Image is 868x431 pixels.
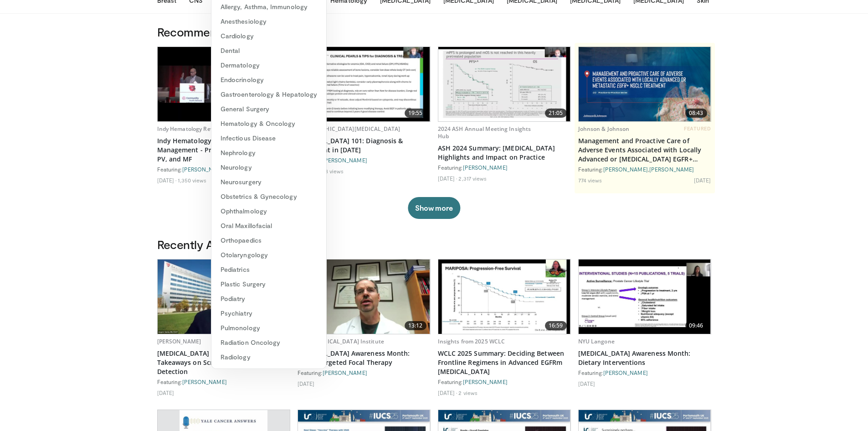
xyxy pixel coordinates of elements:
img: 9ae08a33-5877-44db-a13e-87f6a86d7712.620x360_q85_upscale.jpg [579,260,711,334]
div: Featuring: , [578,166,711,173]
a: 2024 ASH Annual Meeting Insights Hub [438,125,531,140]
div: Featuring: [298,369,431,376]
a: 09:35 [158,260,290,334]
a: Ophthalmology [211,204,326,218]
a: [PERSON_NAME] [463,379,508,385]
span: 08:43 [685,109,707,118]
div: Featuring: [438,378,571,385]
span: 21:05 [545,109,567,118]
a: Rheumatology [211,364,326,379]
img: e94d6f02-5ecd-4bbb-bb87-02090c75355e.620x360_q85_upscale.jpg [158,47,290,121]
a: Nephrology [211,145,326,160]
a: [MEDICAL_DATA] Awareness Month: Key Takeaways on Screening and Early Detection [157,349,290,376]
span: 09:46 [685,321,707,330]
a: Indy Hematology Review 2025: MPN Management - Practical Strategies for ET, PV, and MF [157,136,290,164]
a: Dental [211,43,326,58]
a: Johnson & Johnson [578,125,630,133]
a: NYU Langone [578,338,615,345]
a: 19:03 [158,47,290,121]
span: 16:59 [545,321,567,330]
a: Radiation Oncology [211,335,326,350]
li: [DATE] [694,177,711,184]
li: 2,317 views [458,175,487,182]
div: Featuring: [438,164,571,171]
a: Plastic Surgery [211,277,326,291]
a: [PERSON_NAME] [323,157,367,163]
img: 484122af-ca0f-45bf-8a96-4944652f2c3a.620x360_q85_upscale.jpg [438,260,570,334]
a: Indy Hematology Review 2025 [157,125,237,133]
a: [PERSON_NAME] [463,164,508,171]
a: [PERSON_NAME] [157,338,201,345]
a: Orthopaedics [211,233,326,248]
a: [PERSON_NAME] [182,379,227,385]
a: [PERSON_NAME] [603,369,648,376]
li: 358 views [318,167,344,175]
a: Pediatrics [211,262,326,277]
a: [PERSON_NAME] [603,166,648,172]
li: [DATE] [438,175,457,182]
li: [DATE] [157,177,177,184]
a: Psychiatry [211,306,326,321]
li: 2 views [458,389,478,396]
a: Gastroenterology & Hepatology [211,87,326,102]
a: General Surgery [211,102,326,116]
span: 13:12 [405,321,426,330]
a: Endocrinology [211,73,326,87]
div: Featuring: [578,369,711,376]
a: WCLC 2025 Summary: Deciding Between Frontline Regimens in Advanced EGFRm [MEDICAL_DATA] [438,349,571,376]
a: Pulmonology [211,321,326,335]
a: 21:05 [438,47,570,121]
li: 774 views [578,177,602,184]
span: 19:55 [405,109,426,118]
div: Featuring: [157,378,290,385]
a: 16:59 [438,260,570,334]
a: Duke [MEDICAL_DATA] Institute [298,338,384,345]
a: [GEOGRAPHIC_DATA][MEDICAL_DATA] [298,125,401,133]
a: [MEDICAL_DATA] Awareness Month: Image-Targeted Focal Therapy [298,349,431,367]
a: Dermatology [211,58,326,73]
li: [DATE] [298,380,315,387]
a: [PERSON_NAME] [323,369,367,376]
img: 91fd8c7d-f999-4059-b8fe-c7c5b8f760c8.620x360_q85_upscale.jpg [298,260,430,334]
a: Radiology [211,350,326,364]
a: Oral Maxillofacial [211,218,326,233]
a: [MEDICAL_DATA] 101: Diagnosis & Treatment in [DATE] [298,136,431,155]
a: Otolaryngology [211,248,326,262]
a: Anesthesiology [211,14,326,29]
a: 13:12 [298,260,430,334]
img: 06145a8c-f90b-49fb-ab9f-3f0d295637a1.620x360_q85_upscale.jpg [158,260,290,334]
a: Neurosurgery [211,175,326,189]
span: FEATURED [684,125,711,132]
a: [PERSON_NAME] [182,166,227,172]
img: 261cbb63-91cb-4edb-8a5a-c03d1dca5769.620x360_q85_upscale.jpg [438,47,570,121]
li: [DATE] [578,380,596,387]
img: ff9746a4-799b-4db6-bfc8-ecad89d59b6d.620x360_q85_upscale.jpg [298,47,430,121]
a: [MEDICAL_DATA] Awareness Month: Dietary Interventions [578,349,711,367]
a: [PERSON_NAME] [649,166,694,172]
img: da83c334-4152-4ba6-9247-1d012afa50e5.jpeg.620x360_q85_upscale.jpg [579,47,711,121]
li: [DATE] [157,389,175,396]
li: 1,350 views [178,177,206,184]
h3: Recommended for You [157,25,711,39]
a: Management and Proactive Care of Adverse Events Associated with Locally Advanced or [MEDICAL_DATA... [578,136,711,164]
h3: Recently Added [157,237,711,252]
a: Infectious Disease [211,131,326,145]
a: Obstetrics & Gynecology [211,189,326,204]
a: 08:43 [579,47,711,121]
div: Featuring: [298,156,431,164]
div: Featuring: [157,166,290,173]
a: Cardiology [211,29,326,43]
li: [DATE] [438,389,457,396]
button: Show more [408,197,460,219]
a: Insights from 2025 WCLC [438,338,505,345]
a: 09:46 [579,260,711,334]
a: Podiatry [211,291,326,306]
a: Neurology [211,160,326,175]
a: 19:55 [298,47,430,121]
a: Hematology & Oncology [211,116,326,131]
a: ASH 2024 Summary: [MEDICAL_DATA] Highlights and Impact on Practice [438,144,571,162]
